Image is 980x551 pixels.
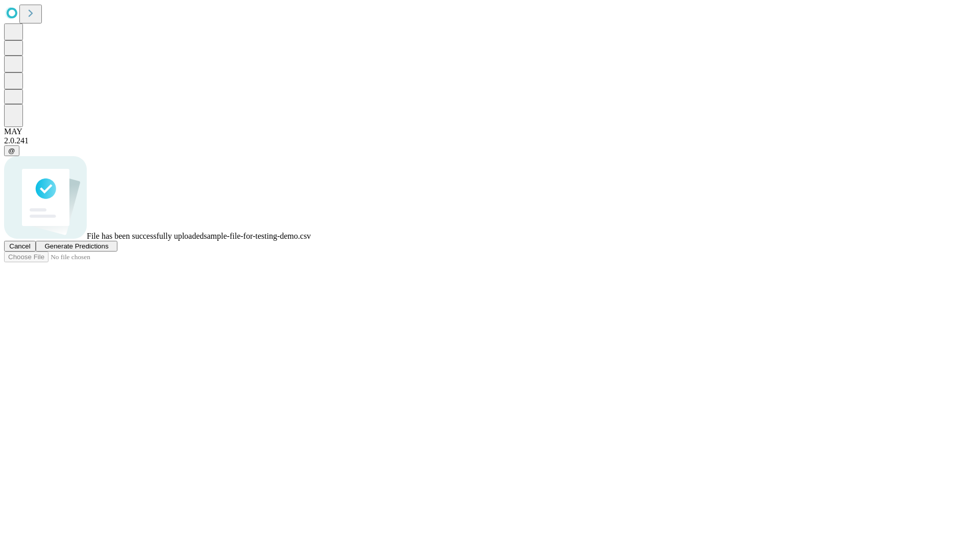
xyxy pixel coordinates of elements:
span: @ [8,147,15,155]
button: @ [4,145,19,156]
span: Cancel [9,242,31,250]
div: 2.0.241 [4,136,976,145]
button: Cancel [4,241,36,252]
span: Generate Predictions [44,242,108,250]
span: File has been successfully uploaded [87,232,204,240]
span: sample-file-for-testing-demo.csv [204,232,311,240]
button: Generate Predictions [36,241,117,252]
div: MAY [4,127,976,136]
